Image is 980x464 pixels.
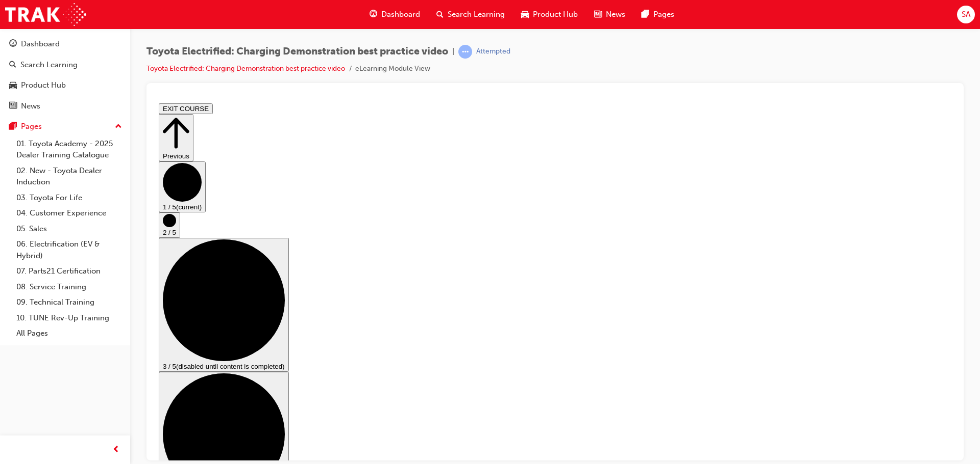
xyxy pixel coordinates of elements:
[21,79,66,91] div: Product Hub
[12,263,126,279] a: 07. Parts21 Certification
[12,294,126,310] a: 09. Technical Training
[12,163,126,190] a: 02. New - Toyota Dealer Induction
[4,97,126,116] a: News
[594,8,602,21] span: news-icon
[4,15,39,62] button: Previous
[12,221,126,237] a: 05. Sales
[533,9,578,20] span: Product Hub
[4,117,126,136] button: Pages
[962,9,970,20] span: SA
[12,325,126,341] a: All Pages
[146,64,345,73] a: Toyota Electrified: Charging Demonstration best practice video
[381,9,420,20] span: Dashboard
[9,61,16,70] span: search-icon
[452,46,454,58] span: |
[4,139,134,272] button: 3 / 5(disabled until content is completed)
[4,76,126,95] a: Product Hub
[12,236,126,263] a: 06. Electrification (EV & Hybrid)
[12,310,126,326] a: 10. TUNE Rev-Up Training
[20,59,78,71] div: Search Learning
[361,4,428,25] a: guage-iconDashboard
[436,8,444,21] span: search-icon
[5,3,86,26] img: Trak
[370,8,377,21] span: guage-icon
[12,136,126,163] a: 01. Toyota Academy - 2025 Dealer Training Catalogue
[21,121,42,132] div: Pages
[9,40,17,49] span: guage-icon
[448,9,505,20] span: Search Learning
[21,263,130,271] span: (disabled until content is completed)
[9,81,17,90] span: car-icon
[9,122,17,131] span: pages-icon
[8,263,21,271] span: 3 / 5
[21,38,60,50] div: Dashboard
[4,113,26,139] button: 2 / 5
[4,4,58,15] button: EXIT COURSE
[12,279,126,295] a: 08. Service Training
[115,120,122,133] span: up-icon
[642,8,649,21] span: pages-icon
[4,62,51,113] button: 1 / 5(current)
[4,33,126,117] button: DashboardSearch LearningProduct HubNews
[476,47,510,57] div: Attempted
[4,35,126,53] a: Dashboard
[513,4,586,25] a: car-iconProduct Hub
[12,190,126,206] a: 03. Toyota For Life
[8,104,21,112] span: 1 / 5
[8,53,35,61] span: Previous
[21,104,47,112] span: (current)
[4,56,126,74] a: Search Learning
[586,4,633,25] a: news-iconNews
[606,9,625,20] span: News
[633,4,682,25] a: pages-iconPages
[957,6,975,23] button: SA
[146,46,448,58] span: Toyota Electrified: Charging Demonstration best practice video
[21,100,40,112] div: News
[653,9,674,20] span: Pages
[8,129,21,137] span: 2 / 5
[112,444,120,456] span: prev-icon
[458,45,472,59] span: learningRecordVerb_ATTEMPT-icon
[521,8,529,21] span: car-icon
[9,102,17,111] span: news-icon
[12,205,126,221] a: 04. Customer Experience
[355,63,430,75] li: eLearning Module View
[428,4,513,25] a: search-iconSearch Learning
